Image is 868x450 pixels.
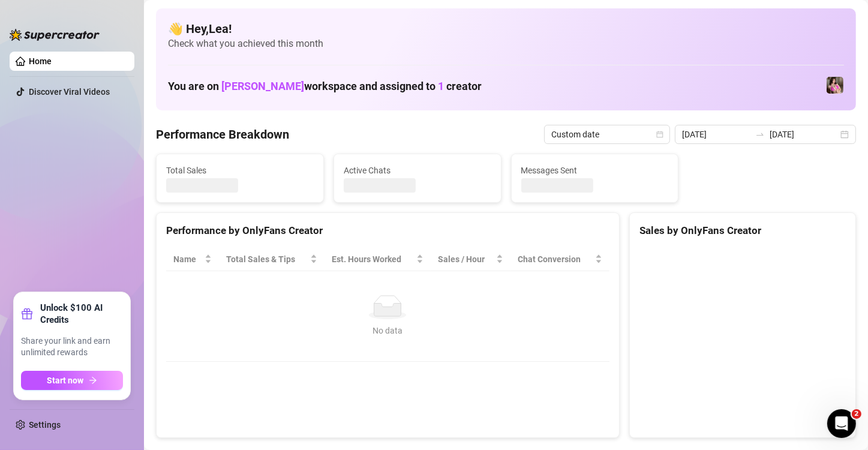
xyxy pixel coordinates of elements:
[178,324,597,337] div: No data
[168,80,482,93] h1: You are on workspace and assigned to creator
[168,20,844,37] h4: 👋 Hey, Lea !
[21,335,123,359] span: Share your link and earn unlimited rewards
[29,87,110,97] a: Discover Viral Videos
[770,128,838,141] input: End date
[656,131,663,138] span: calendar
[10,29,100,41] img: logo-BBDzfeDw.svg
[431,248,511,271] th: Sales / Hour
[40,302,123,326] strong: Unlock $100 AI Credits
[755,130,765,139] span: swap-right
[852,409,861,419] span: 2
[47,376,84,385] span: Start now
[755,130,765,139] span: to
[29,420,61,430] a: Settings
[438,80,444,92] span: 1
[166,223,609,239] div: Performance by OnlyFans Creator
[89,376,97,385] span: arrow-right
[827,77,843,94] img: Nanner
[166,248,219,271] th: Name
[344,164,491,177] span: Active Chats
[518,253,592,266] span: Chat Conversion
[521,164,669,177] span: Messages Sent
[21,371,123,390] button: Start nowarrow-right
[168,37,844,50] span: Check what you achieved this month
[221,80,304,92] span: [PERSON_NAME]
[21,308,33,320] span: gift
[682,128,750,141] input: Start date
[827,409,856,438] iframe: Intercom live chat
[510,248,609,271] th: Chat Conversion
[29,56,52,66] a: Home
[551,125,663,143] span: Custom date
[173,253,202,266] span: Name
[156,126,289,143] h4: Performance Breakdown
[438,253,494,266] span: Sales / Hour
[332,253,414,266] div: Est. Hours Worked
[166,164,314,177] span: Total Sales
[226,253,308,266] span: Total Sales & Tips
[219,248,325,271] th: Total Sales & Tips
[639,223,846,239] div: Sales by OnlyFans Creator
